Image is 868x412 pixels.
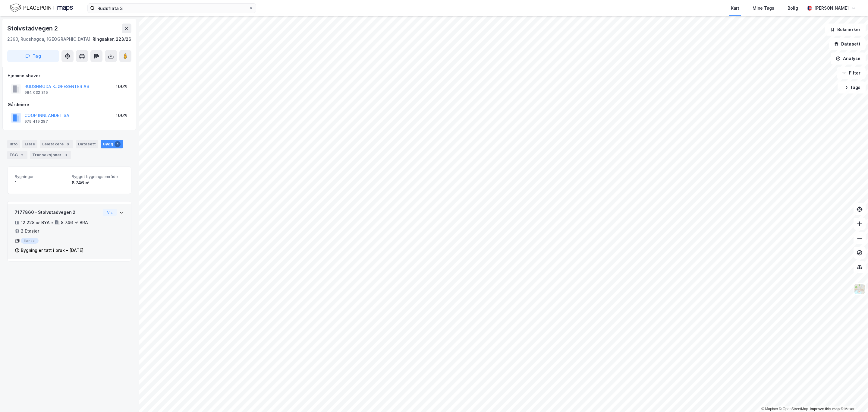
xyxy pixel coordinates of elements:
div: Gårdeiere [8,101,131,108]
div: Eiere [22,140,37,148]
div: Kart [731,5,739,12]
div: 8 746 ㎡ BRA [61,219,88,226]
button: Vis [103,209,117,216]
a: Mapbox [761,407,778,411]
div: Info [7,140,20,148]
div: Bolig [788,5,798,12]
div: 6 [65,141,71,147]
button: Filter [837,67,866,79]
div: Bygning er tatt i bruk - [DATE] [21,247,83,254]
div: Transaksjoner [30,151,71,159]
button: Analyse [831,52,866,65]
div: Stolvstadvegen 2 [7,24,59,33]
a: OpenStreetMap [779,407,808,411]
div: [PERSON_NAME] [814,5,849,12]
div: 3 [63,152,69,158]
div: 100% [116,112,127,119]
button: Tags [838,81,866,93]
div: Datasett [76,140,98,148]
div: 1 [15,179,67,186]
div: 979 419 287 [24,119,48,124]
div: Hjemmelshaver [8,72,131,79]
div: Leietakere [40,140,73,148]
span: Bygget bygningsområde [72,174,124,179]
div: ESG [7,151,27,159]
a: Improve this map [810,407,840,411]
div: 1 [115,141,121,147]
input: Søk på adresse, matrikkel, gårdeiere, leietakere eller personer [95,4,249,13]
button: Tag [7,50,59,62]
button: Bokmerker [825,24,866,36]
div: 12 228 ㎡ BYA [21,219,50,226]
div: • [51,220,53,225]
div: 8 746 ㎡ [72,179,124,186]
div: 2360, Rudshøgda, [GEOGRAPHIC_DATA] [7,36,90,43]
div: Bygg [101,140,123,148]
img: Z [854,283,865,295]
span: Bygninger [15,174,67,179]
img: logo.f888ab2527a4732fd821a326f86c7f29.svg [10,3,73,13]
iframe: Chat Widget [838,383,868,412]
div: Mine Tags [753,5,774,12]
div: 2 Etasjer [21,227,39,235]
div: Ringsaker, 223/26 [93,36,131,43]
div: 7177860 - Stolvstadvegen 2 [15,209,101,216]
div: 984 032 315 [24,90,48,95]
button: Datasett [829,38,866,50]
div: 2 [19,152,25,158]
div: 100% [116,83,127,90]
